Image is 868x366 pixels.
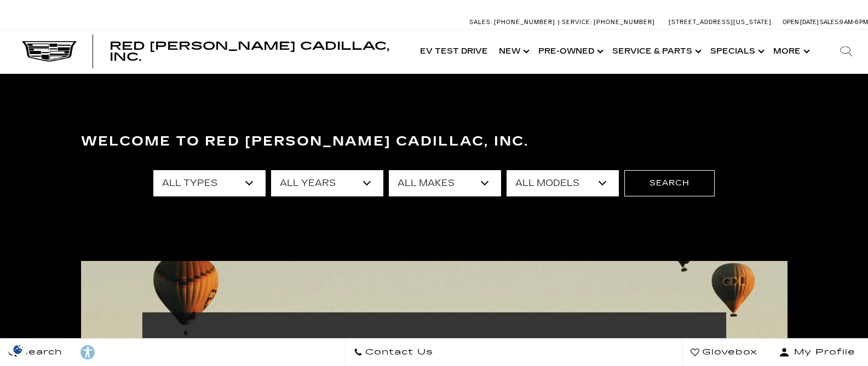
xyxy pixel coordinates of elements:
[5,344,31,355] section: Click to Open Cookie Consent Modal
[533,30,607,73] a: Pre-Owned
[271,170,383,196] select: Filter by year
[363,345,433,360] span: Contact Us
[507,170,619,196] select: Filter by model
[820,19,840,26] span: Sales:
[607,30,705,73] a: Service & Parts
[669,19,772,26] a: [STREET_ADDRESS][US_STATE]
[768,30,813,73] button: More
[494,19,555,26] span: [PHONE_NUMBER]
[766,339,868,366] button: Open user profile menu
[5,344,31,355] img: Opt-Out Icon
[562,19,592,26] span: Service:
[682,339,766,366] a: Glovebox
[389,170,501,196] select: Filter by make
[699,345,757,360] span: Glovebox
[22,41,77,62] img: Cadillac Dark Logo with Cadillac White Text
[493,30,533,73] a: New
[469,19,558,25] a: Sales: [PHONE_NUMBER]
[415,30,493,73] a: EV Test Drive
[81,131,787,153] h3: Welcome to Red [PERSON_NAME] Cadillac, Inc.
[705,30,768,73] a: Specials
[110,40,404,62] a: Red [PERSON_NAME] Cadillac, Inc.
[594,19,655,26] span: [PHONE_NUMBER]
[783,19,819,26] span: Open [DATE]
[558,19,658,25] a: Service: [PHONE_NUMBER]
[840,19,868,26] span: 9 AM-6 PM
[790,345,855,360] span: My Profile
[469,19,492,26] span: Sales:
[17,345,62,360] span: Search
[153,170,266,196] select: Filter by type
[345,339,442,366] a: Contact Us
[110,39,389,63] span: Red [PERSON_NAME] Cadillac, Inc.
[624,170,715,196] button: Search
